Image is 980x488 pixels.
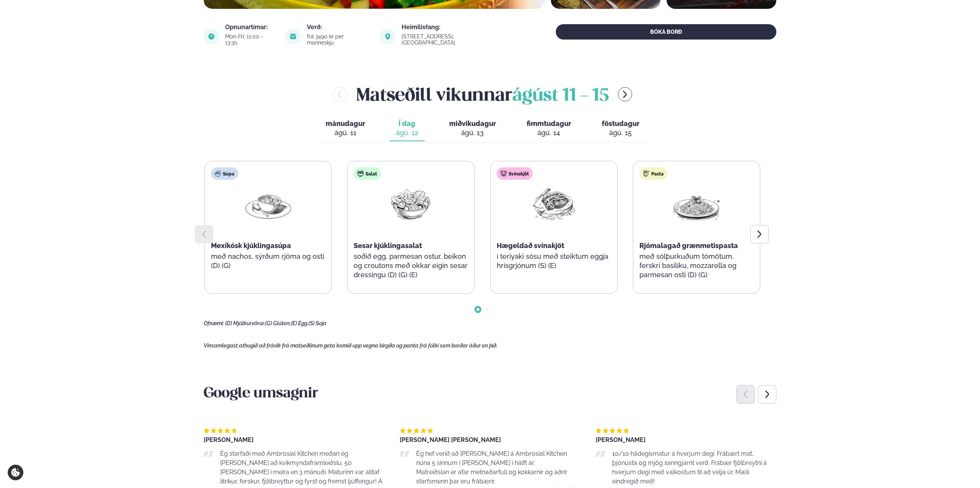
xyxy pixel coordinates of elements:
[476,308,479,311] span: Go to slide 1
[204,342,497,349] span: Vinsamlegast athugið að frávik frá matseðlinum geta komið upp vegna birgða og panta frá fólki sem...
[527,119,571,127] span: fimmtudagur
[402,38,508,47] a: link
[639,252,754,280] p: með sólþurkuðum tómötum, ferskri basilíku, mozzarella og parmesan osti (D) (G)
[308,320,326,326] span: (S) Soja
[402,24,508,30] div: Heimilisfang:
[333,87,347,101] button: menu-btn-left
[320,116,371,141] button: mánudagur ágú. 11
[396,119,418,128] span: Í dag
[225,24,276,30] div: Opnunartímar:
[291,320,308,326] span: (E) Egg,
[443,116,502,141] button: miðvikudagur ágú. 13
[354,167,381,180] div: Salat
[225,320,265,326] span: (D) Mjólkurvörur,
[400,437,580,443] div: [PERSON_NAME] [PERSON_NAME]
[596,437,776,443] div: [PERSON_NAME]
[326,128,365,137] div: ágú. 11
[556,24,776,40] button: BÓKA BORÐ
[639,167,667,180] div: Pasta
[596,116,646,141] button: föstudagur ágú. 15
[512,88,609,104] span: ágúst 11 - 15
[307,33,371,46] div: frá 3490 kr per manneskju
[8,465,23,480] a: Cookie settings
[244,186,293,222] img: Soup.png
[497,252,611,270] p: í teriyaki sósu með steiktum eggja hrísgrjónum (S) (E)
[529,186,578,222] img: Pork-Meat.png
[204,320,224,326] span: Ofnæmi:
[416,468,580,486] p: Matreiðslan er afar metnaðarfull og kokkarnir og aðrir starfsmenn þar eru frábærir.
[285,29,301,44] img: image alt
[416,449,580,468] p: Ég hef verið að [PERSON_NAME] á Ambrosial Kitchen núna 5 sinnum í [PERSON_NAME] í hálft ár.
[618,87,632,101] button: menu-btn-right
[215,170,221,177] img: soup.svg
[396,128,418,137] div: ágú. 12
[386,186,435,222] img: Salad.png
[520,116,577,141] button: fimmtudagur ágú. 14
[307,24,371,30] div: Verð:
[612,450,767,485] span: 10/10 hádegismatur á hverjum degi. Frábært mat, þjónusta og mjög sanngjarnt verð. Frábær fjölbrey...
[326,119,365,127] span: mánudagur
[265,320,291,326] span: (G) Glúten,
[204,437,384,443] div: [PERSON_NAME]
[211,252,325,270] p: með nachos, sýrðum rjóma og osti (D) (G)
[354,242,422,250] span: Sesar kjúklingasalat
[643,170,649,177] img: pasta.svg
[497,242,564,250] span: Hægeldað svínakjöt
[527,128,571,137] div: ágú. 14
[211,167,238,180] div: Súpa
[449,119,496,127] span: miðvikudagur
[357,170,364,177] img: salad.svg
[497,167,533,180] div: Svínakjöt
[354,252,468,280] p: soðið egg, parmesan ostur, beikon og croutons með okkar eigin sesar dressingu (D) (G) (E)
[204,29,219,44] img: image alt
[356,82,609,107] h2: Matseðill vikunnar
[449,128,496,137] div: ágú. 13
[486,308,489,311] span: Go to slide 2
[602,119,639,127] span: föstudagur
[758,385,776,404] div: Next slide
[672,186,721,222] img: Spagetti.png
[402,33,508,46] div: [STREET_ADDRESS], [GEOGRAPHIC_DATA]
[204,385,776,403] h3: Google umsagnir
[501,170,507,177] img: pork.svg
[211,242,291,250] span: Mexíkósk kjúklingasúpa
[380,29,395,44] img: image alt
[390,116,425,141] button: Í dag ágú. 12
[736,385,755,404] div: Previous slide
[639,242,738,250] span: Rjómalagað grænmetispasta
[602,128,639,137] div: ágú. 15
[225,33,276,46] div: Mon-Fri: 11:00 - 13:30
